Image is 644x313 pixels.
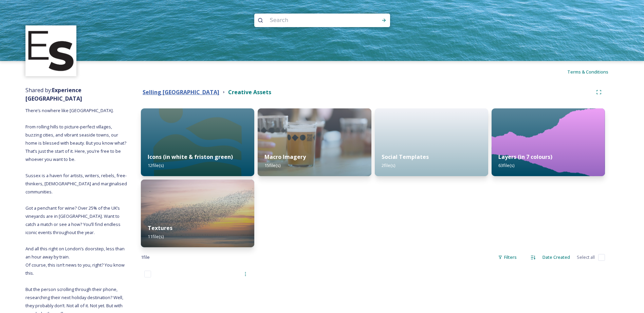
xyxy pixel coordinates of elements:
input: Search [266,13,360,28]
strong: Macro Imagery [264,153,306,161]
img: dca8d725-a8e0-4813-80b5-6857509a58f2.jpg [258,108,371,176]
strong: Social Templates [382,153,429,161]
strong: Textures [148,224,172,232]
div: Date Created [539,251,573,264]
span: 11 file(s) [148,233,164,239]
div: Filters [495,251,520,264]
strong: Selling [GEOGRAPHIC_DATA] [143,88,219,96]
a: Terms & Conditions [567,68,619,76]
img: c5d6210a-cfa0-4ddd-99b5-e64a0fd7e099.jpg [141,108,254,176]
img: WSCC%20ES%20Socials%20Icon%20-%20Secondary%20-%20Black.jpg [26,26,76,76]
span: 15 file(s) [264,162,280,168]
span: Shared by: [25,86,82,102]
span: 1 file [141,254,150,260]
span: 2 file(s) [382,162,395,168]
span: Select all [577,254,595,260]
img: 3dd28acd-efdf-4ec0-a216-71807d9bd83e.jpg [141,180,254,247]
span: 63 file(s) [498,162,514,168]
strong: Creative Assets [228,88,271,96]
strong: Icons (in white & friston green) [148,153,233,161]
img: 96f2b46f-f0dd-4189-ba4d-3def8a5ae0be.jpg [492,108,605,176]
span: 12 file(s) [148,162,164,168]
span: Terms & Conditions [567,69,608,75]
strong: Experience [GEOGRAPHIC_DATA] [25,86,82,102]
strong: Layers (in 7 colours) [498,153,552,161]
iframe: msdoc-iframe [375,108,488,193]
